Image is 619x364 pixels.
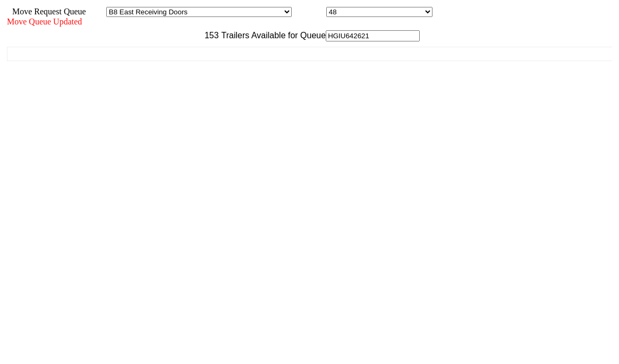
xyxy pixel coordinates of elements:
[199,31,219,40] span: 153
[7,7,86,16] span: Move Request Queue
[7,17,82,26] span: Move Queue Updated
[326,30,420,41] input: Filter Available Trailers
[88,7,104,16] span: Area
[219,31,326,40] span: Trailers Available for Queue
[294,7,324,16] span: Location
